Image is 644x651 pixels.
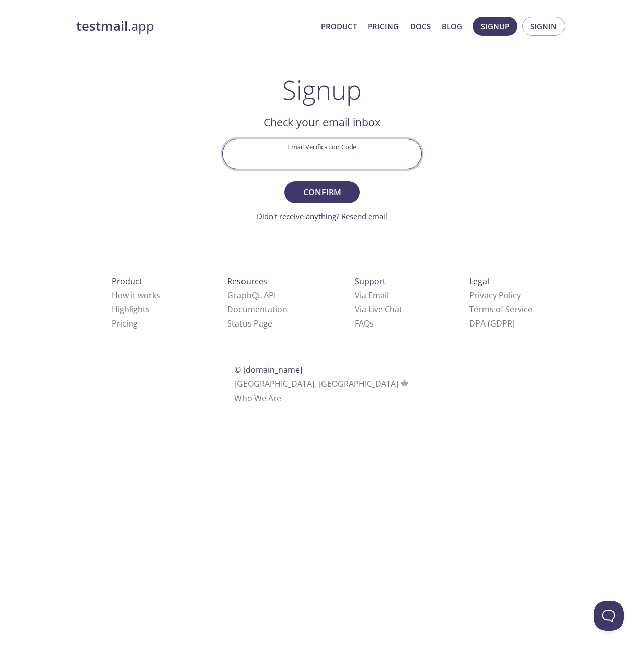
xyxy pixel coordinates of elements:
a: Who We Are [234,393,281,404]
h1: Signup [282,74,362,105]
span: Product [112,276,142,287]
a: Privacy Policy [469,290,521,301]
a: Pricing [368,20,399,33]
a: Status Page [227,318,272,329]
h2: Check your email inbox [222,114,422,131]
span: Confirm [295,185,349,199]
a: testmail.app [76,18,313,35]
strong: testmail [76,17,128,35]
a: Product [321,20,357,33]
a: Highlights [112,304,150,315]
a: Pricing [112,318,138,329]
span: s [370,318,374,329]
span: © [DOMAIN_NAME] [234,364,302,375]
a: Via Live Chat [355,304,403,315]
a: Blog [442,20,462,33]
span: Resources [227,276,267,287]
span: Legal [469,276,489,287]
a: How it works [112,290,160,301]
button: Signin [522,17,565,36]
span: Signin [530,20,557,33]
a: Terms of Service [469,304,532,315]
button: Signup [473,17,517,36]
span: Signup [481,20,509,33]
button: Confirm [284,181,360,203]
span: [GEOGRAPHIC_DATA], [GEOGRAPHIC_DATA] [234,378,410,389]
a: DPA (GDPR) [469,318,515,329]
a: Via Email [355,290,389,301]
iframe: Help Scout Beacon - Open [594,601,624,631]
a: Didn't receive anything? Resend email [257,211,387,221]
a: Documentation [227,304,287,315]
span: Support [355,276,386,287]
a: FAQ [355,318,374,329]
a: GraphQL API [227,290,276,301]
a: Docs [410,20,431,33]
